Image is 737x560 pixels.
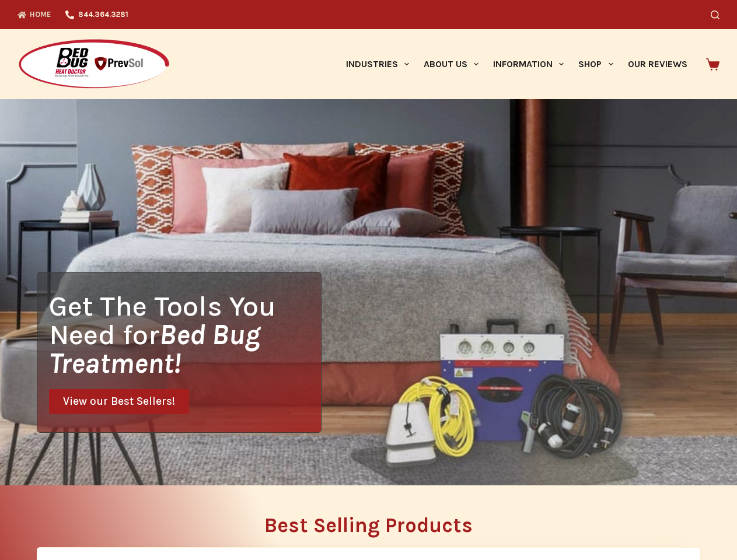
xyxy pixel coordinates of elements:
a: Our Reviews [620,29,694,99]
img: Prevsol/Bed Bug Heat Doctor [18,38,170,90]
a: Information [486,29,571,99]
h2: Best Selling Products [37,515,700,535]
a: Industries [338,29,416,99]
a: Shop [571,29,620,99]
a: View our Best Sellers! [49,389,189,414]
a: About Us [416,29,485,99]
button: Search [711,10,719,19]
i: Bed Bug Treatment! [49,318,260,380]
span: View our Best Sellers! [63,396,175,407]
nav: Primary [338,29,694,99]
h1: Get The Tools You Need for [49,292,321,377]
